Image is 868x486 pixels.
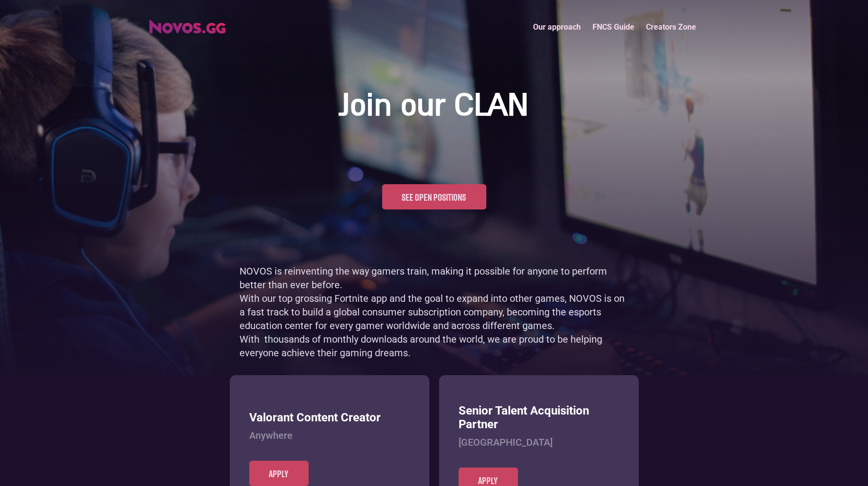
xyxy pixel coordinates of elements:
h4: Anywhere [249,430,410,441]
a: Valorant Content CreatorAnywhere [249,411,410,461]
a: Senior Talent Acquisition Partner[GEOGRAPHIC_DATA] [459,404,619,468]
a: FNCS Guide [587,17,640,37]
h1: Join our CLAN [340,87,529,126]
a: Creators Zone [640,17,702,37]
a: Our approach [527,17,587,37]
a: Apply [249,461,309,486]
h3: Senior Talent Acquisition Partner [459,404,619,432]
h4: [GEOGRAPHIC_DATA] [459,436,619,448]
a: See open positions [382,184,486,209]
p: NOVOS is reinventing the way gamers train, making it possible for anyone to perform better than e... [240,264,629,360]
h3: Valorant Content Creator [249,411,410,425]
